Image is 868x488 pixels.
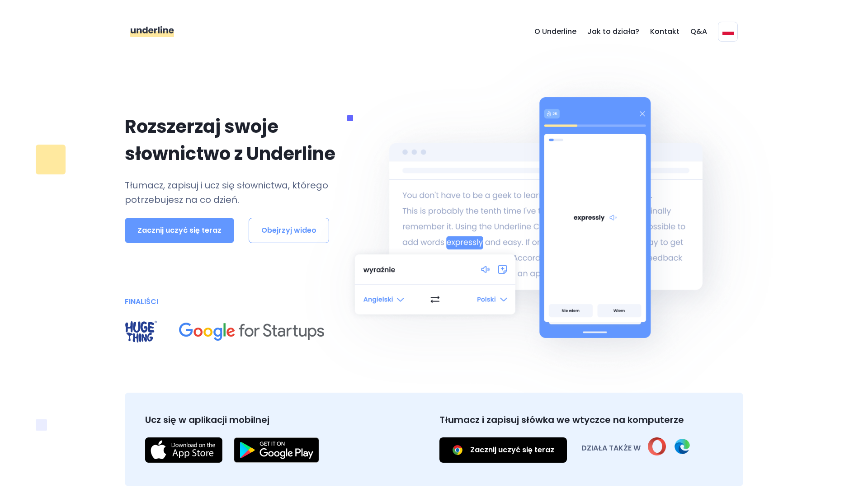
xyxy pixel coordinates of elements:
img: underline aplikacja do nauki angielskiego fiszki [130,26,174,37]
p: DZIAŁA TAKŻE W [581,443,641,454]
img: finaliści programu dla startupów google for startups [179,323,324,341]
img: underline wtyczka edge pobierz [673,437,691,455]
a: Kontakt [645,18,685,45]
button: Zacznij uczyć się teraz [125,218,234,243]
img: underline wtyczka opera pobierz [648,437,666,455]
a: Zacznij uczyć się teraz [439,437,567,463]
p: Rozszerzaj swoje słownictwo z Underline [125,113,341,167]
img: underline wtyczka chrome pobierz [452,445,463,455]
p: Tłumacz, zapisuj i ucz się słownictwa, którego potrzebujesz na co dzień. [125,178,341,207]
button: Obejrzyj wideo [249,218,329,243]
img: underline flaga polski [722,28,734,35]
a: Jak to działa? [582,18,645,45]
img: A777KHnR85lvAAAAAElFTkSuQmCC [145,437,222,463]
img: finaliści akceleratora startupów huge thing [125,314,157,350]
img: underline fiszki angielskie do nauki [347,76,738,373]
p: Tłumacz i zapisuj słówka we wtyczce na komputerze [439,413,723,427]
a: O Underline [529,18,582,45]
a: Q&A [685,18,712,45]
p: Ucz się w aplikacji mobilnej [145,413,429,427]
h4: FINALIŚCI [125,297,341,306]
img: VixChKwHCz5s3j7Kysh4rKir6t7wGQqtWrZrFi0VVVVXZ1dXVJhfn5Mk0PkEQIcIFBmasYbrDkmGzpowJX45yZe9UWVmJZAe8... [234,437,319,463]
